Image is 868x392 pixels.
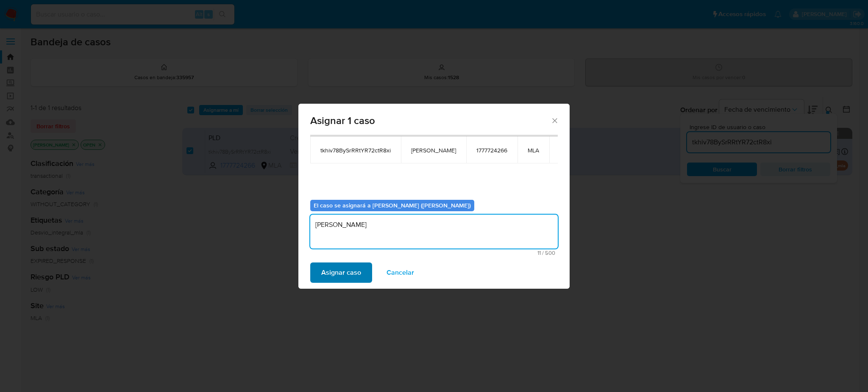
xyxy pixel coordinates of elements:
span: Asignar 1 caso [310,116,551,126]
span: tkhiv78BySrRRtYR72ctR8xi [320,146,391,154]
span: MLA [528,146,539,154]
span: Asignar caso [321,263,361,282]
button: Cancelar [376,262,425,283]
span: Máximo 500 caracteres [313,250,555,256]
span: 1777724266 [476,146,507,154]
button: Cerrar ventana [551,116,558,124]
span: Cancelar [387,263,414,282]
b: El caso se asignará a [PERSON_NAME] ([PERSON_NAME]) [314,201,471,210]
button: Asignar caso [310,262,372,283]
span: [PERSON_NAME] [411,146,456,154]
textarea: [PERSON_NAME] [310,215,558,248]
div: assign-modal [298,104,570,289]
